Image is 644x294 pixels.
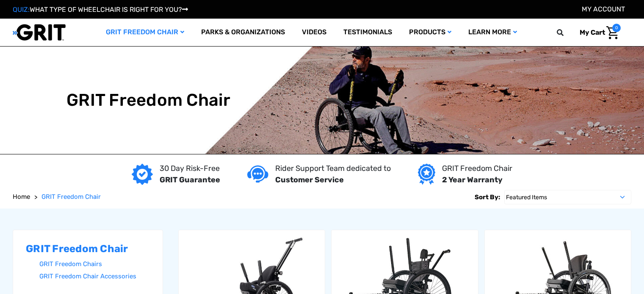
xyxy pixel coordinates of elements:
a: GRIT Freedom Chairs [39,258,150,270]
a: GRIT Freedom Chair [41,192,101,202]
span: 0 [612,24,621,32]
p: Rider Support Team dedicated to [275,163,391,174]
img: GRIT All-Terrain Wheelchair and Mobility Equipment [13,24,66,41]
a: Videos [293,19,335,46]
a: Account [582,5,625,13]
strong: Customer Service [275,175,344,184]
p: GRIT Freedom Chair [442,163,512,174]
input: Search [561,24,573,41]
img: Cart [606,26,619,39]
a: Learn More [460,19,525,46]
label: Sort By: [475,190,500,204]
a: Testimonials [335,19,401,46]
span: My Cart [580,28,605,36]
p: 30 Day Risk-Free [160,163,220,174]
a: GRIT Freedom Chair Accessories [39,270,150,283]
span: QUIZ: [13,5,30,14]
a: GRIT Freedom Chair [97,19,193,46]
h1: GRIT Freedom Chair [66,90,231,110]
span: Home [13,193,30,201]
strong: GRIT Guarantee [160,175,220,184]
a: Home [13,192,30,202]
a: Parks & Organizations [193,19,293,46]
a: QUIZ:WHAT TYPE OF WHEELCHAIR IS RIGHT FOR YOU? [13,5,188,14]
a: Products [401,19,460,46]
strong: 2 Year Warranty [442,175,503,184]
img: GRIT Guarantee [132,164,153,185]
span: GRIT Freedom Chair [41,193,101,201]
h2: GRIT Freedom Chair [26,243,150,255]
img: Year warranty [418,164,435,185]
img: Customer service [247,165,268,183]
a: Cart with 0 items [573,24,621,41]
